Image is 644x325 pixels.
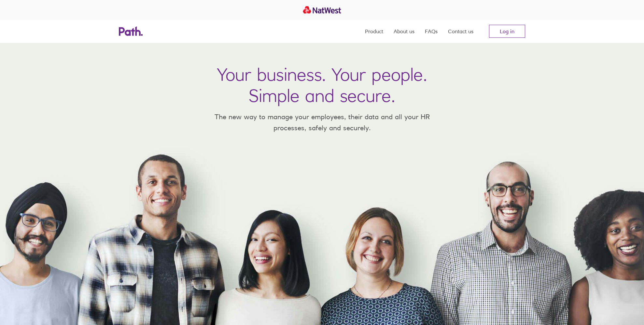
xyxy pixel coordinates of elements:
a: Log in [489,25,525,38]
a: FAQs [425,20,438,43]
a: Contact us [448,20,473,43]
p: The new way to manage your employees, their data and all your HR processes, safely and securely. [205,111,439,133]
h1: Your business. Your people. Simple and secure. [217,64,427,106]
a: About us [394,20,414,43]
a: Product [365,20,383,43]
